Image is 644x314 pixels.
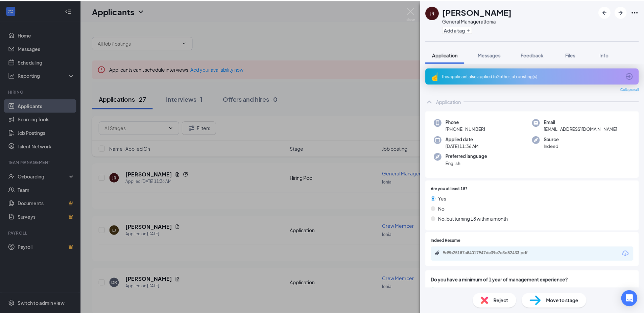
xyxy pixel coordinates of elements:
span: Messages [481,51,504,57]
svg: Download [626,250,634,258]
svg: ChevronUp [429,97,437,105]
div: JR [433,9,438,16]
span: Indeed [548,143,563,149]
svg: Paperclip [438,251,444,256]
svg: Plus [470,27,474,31]
button: ArrowRight [619,5,631,18]
span: Reject [497,297,512,305]
div: Open Intercom Messenger [626,291,642,307]
span: Do you have a minimum of 1 year of management experience? [434,276,638,284]
div: 9d9b25187a84017947de39e7e3d82433.pdf [446,251,541,256]
span: yes (Correct) [441,287,470,294]
svg: Ellipses [636,7,644,16]
span: Feedback [525,51,548,57]
span: Info [604,51,613,57]
span: [DATE] 11:36 AM [449,143,482,149]
button: ArrowLeftNew [603,5,615,18]
span: Email [548,119,622,125]
div: This applicant also applied to 2 other job posting(s) [445,73,626,79]
span: No, but turning 18 within a month [442,215,512,223]
span: Preferred language [449,153,491,160]
span: Indeed Resume [434,238,464,244]
svg: ArrowLeftNew [605,7,613,16]
svg: ArrowCircle [630,72,638,80]
span: Application [435,51,461,57]
span: English [449,160,491,167]
span: Yes [442,195,450,202]
svg: ArrowRight [621,7,629,16]
button: PlusAdd a tag [446,26,476,33]
h1: [PERSON_NAME] [446,5,516,17]
span: Phone [449,119,489,125]
span: Files [570,51,580,57]
span: Applied date [449,136,482,143]
span: No [442,205,448,213]
span: Source [548,136,563,143]
span: Move to stage [550,297,583,305]
div: Application [439,98,464,105]
span: Collapse all [625,87,644,92]
span: [EMAIL_ADDRESS][DOMAIN_NAME] [548,125,622,132]
div: General Manager at Ionia [446,17,516,24]
span: [PHONE_NUMBER] [449,125,489,132]
a: Paperclip9d9b25187a84017947de39e7e3d82433.pdf [438,251,548,257]
span: Are you at least 18? [434,186,471,192]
